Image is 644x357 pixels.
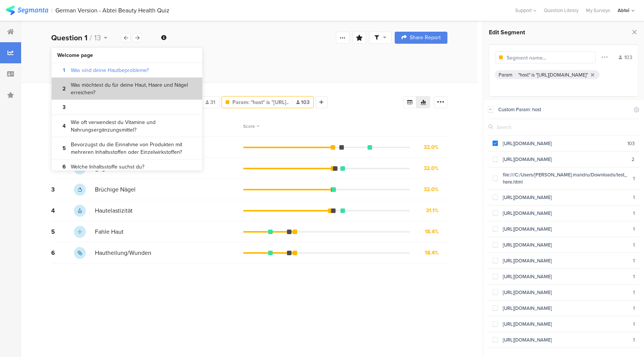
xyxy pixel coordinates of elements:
[498,336,633,343] div: [URL][DOMAIN_NAME]
[515,5,536,16] div: Support
[71,67,149,74] bdi: Was sind deine Hautbeprobleme?
[57,163,71,171] b: 6
[410,35,441,40] span: Share Report
[497,124,556,131] input: Search
[71,119,197,133] bdi: Wie oft verwendest du Vitamine und Nahrungsergänzungsmittel?
[627,140,635,147] div: 103
[95,227,124,236] span: Fahle Haut
[633,194,635,201] div: 1
[52,100,202,115] a: 3
[498,225,633,233] div: [URL][DOMAIN_NAME]
[71,81,197,96] bdi: Was möchtest du für deine Haut, Haare und Nägel erreichen?
[425,249,439,257] div: 18.4%
[74,247,86,259] img: d3718dnoaommpf.cloudfront.net%2Fitem%2F170b6f05fcee8f9d44cc.png
[633,225,635,233] div: 1
[618,7,629,14] div: Abtei
[498,140,628,147] div: [URL][DOMAIN_NAME]
[633,210,635,217] div: 1
[582,7,614,14] a: My Surveys
[498,210,633,217] div: [URL][DOMAIN_NAME]
[55,7,169,14] div: German Version - Abtei Beauty Health Quiz
[518,71,588,78] div: "host" is "[URL][DOMAIN_NAME]"
[51,248,74,257] div: 6
[95,248,151,257] span: Hautheilung/Wunden
[51,227,74,236] div: 5
[57,145,71,152] b: 5
[57,104,71,111] b: 3
[51,6,52,15] div: |
[489,28,525,37] span: Edit Segment
[232,98,288,106] span: Param: "host" is "[URL]..
[95,206,133,215] span: Hautelastizität
[52,63,202,78] a: 1 Was sind deine Hautbeprobleme?
[52,48,202,63] a: Welcome page
[57,52,93,59] b: Welcome page
[6,6,48,15] img: segmanta logo
[52,78,202,100] a: 2 Was möchtest du für deine Haut, Haare und Nägel erreichen?
[51,206,74,215] div: 4
[90,32,92,43] span: /
[498,289,633,296] div: [URL][DOMAIN_NAME]
[498,320,633,328] div: [URL][DOMAIN_NAME]
[57,85,71,93] b: 2
[633,305,635,312] div: 1
[498,156,632,163] div: [URL][DOMAIN_NAME]
[71,163,144,171] bdi: Welche Inhaltsstoffe suchst du?
[498,194,633,201] div: [URL][DOMAIN_NAME]
[51,32,87,43] b: Question 1
[498,171,633,185] div: file:///C:/Users/[PERSON_NAME].mandru/Downloads/test_here.html
[51,50,447,60] div: Was sind deine Hautbeprobleme?
[52,137,202,159] a: 5 Bevorzugst du die Einnahme von Produkten mit mehreren Inhaltsstoffen oder Einzelwirkstoffen?
[633,241,635,248] div: 1
[498,241,633,248] div: [URL][DOMAIN_NAME]
[498,257,633,264] div: [URL][DOMAIN_NAME]
[74,205,86,217] img: d3718dnoaommpf.cloudfront.net%2Fitem%2Fd53bf7b97ce0ce6d6f3e.png
[296,98,310,106] span: 103
[633,289,635,296] div: 1
[74,184,86,196] img: d3718dnoaommpf.cloudfront.net%2Fitem%2F4e5ba0fa1da358a2e5f0.png
[498,305,633,312] div: [URL][DOMAIN_NAME]
[633,273,635,280] div: 1
[243,123,259,130] div: Score
[94,32,101,43] span: 13
[425,228,439,236] div: 18.4%
[633,336,635,343] div: 1
[74,226,86,238] img: d3718dnoaommpf.cloudfront.net%2Fitem%2F655cf46e893b49d5e029.png
[71,141,197,156] bdi: Bevorzugst du die Einnahme von Produkten mit mehreren Inhaltsstoffen oder Einzelwirkstoffen?
[633,320,635,328] div: 1
[507,54,572,62] input: Segment name...
[426,207,439,215] div: 31.1%
[499,71,513,78] div: Param
[206,98,215,106] span: 31
[52,159,202,175] a: 6 Welche Inhaltsstoffe suchst du?
[424,143,439,151] div: 32.0%
[498,106,629,113] div: Custom Param: host
[619,54,632,61] div: 103
[424,164,439,172] div: 32.0%
[633,175,635,182] div: 1
[57,123,71,130] b: 4
[498,273,633,280] div: [URL][DOMAIN_NAME]
[57,67,71,74] b: 1
[540,7,582,14] a: Question Library
[633,257,635,264] div: 1
[424,185,439,193] div: 32.0%
[95,185,136,194] span: Brüchige Nägel
[52,115,202,137] a: 4 Wie oft verwendest du Vitamine und Nahrungsergänzungsmittel?
[51,185,74,194] div: 3
[632,156,635,163] div: 2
